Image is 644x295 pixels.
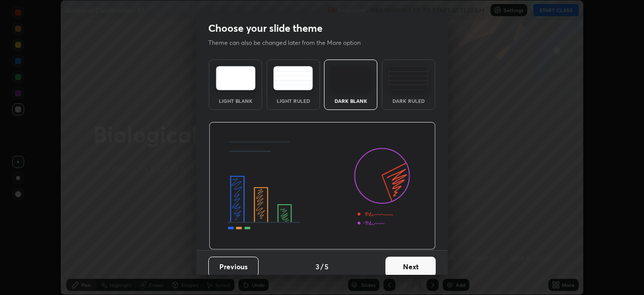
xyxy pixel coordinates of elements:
img: darkRuledTheme.de295e13.svg [388,66,428,90]
div: Dark Blank [331,98,371,103]
button: Previous [208,257,259,277]
img: lightTheme.e5ed3b09.svg [216,66,256,90]
h4: 5 [325,261,329,272]
h2: Choose your slide theme [208,22,323,35]
p: Theme can also be changed later from the More option [208,38,371,47]
div: Dark Ruled [388,98,429,103]
img: darkTheme.f0cc69e5.svg [331,66,371,90]
h4: 3 [315,261,319,272]
div: Light Blank [215,98,256,103]
h4: / [320,261,324,272]
div: Light Ruled [273,98,313,103]
button: Next [385,257,436,277]
img: darkThemeBanner.d06ce4a2.svg [209,122,436,250]
img: lightRuledTheme.5fabf969.svg [273,66,313,90]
